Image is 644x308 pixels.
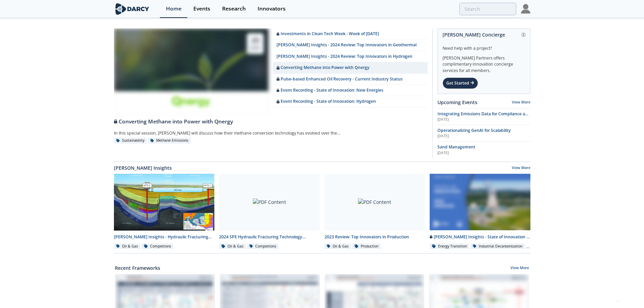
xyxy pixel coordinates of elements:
a: Operationalizing GenAI for Scalability [DATE] [437,127,530,139]
span: Operationalizing GenAI for Scalability [437,127,511,133]
a: Event Recording - State of Innovation: New Energies [273,85,428,96]
div: Sustainability [114,138,147,144]
img: logo-wide.svg [114,3,151,15]
div: [DATE] [437,134,530,139]
div: Converting Methane into Power with Qnergy [114,118,428,126]
div: Get Started [443,77,478,89]
div: [PERSON_NAME] Concierge [443,29,525,41]
div: Completions [247,243,279,250]
img: 7a8d74c4-8663-4089-b486-83148436fd47 [172,95,210,109]
img: information.svg [522,33,525,37]
div: Energy Transition [430,243,469,250]
a: Upcoming Events [437,99,477,106]
a: PDF Content 2024 SPE Hydraulic Fracturing Technology Conference - Executive Summary Oil & Gas Com... [217,174,322,250]
div: Innovators [258,6,286,11]
a: Darcy Insights - State of Innovation in New Energies 2023 preview [PERSON_NAME] Insights - State ... [427,174,533,250]
input: Advanced Search [459,3,516,15]
a: Converting Methane into Power with Qnergy [114,114,428,126]
div: [PERSON_NAME] Insights - Hydraulic Fracturing Test Site 2 - Final Report [114,234,215,240]
div: Industrial Decarbonization [471,243,525,250]
a: [PERSON_NAME] Insights - 2024 Review: Top Innovators in Hydrogen [273,51,428,62]
a: Investments in Clean Tech Week - Week of [DATE] [273,28,428,40]
a: Event Recording - State of Innovation: Hydrogen [273,96,428,107]
iframe: chat widget [616,281,637,301]
span: Sand Management [437,144,475,150]
div: Oil & Gas [325,243,351,250]
div: Completions [142,243,173,250]
div: Jun [251,45,260,51]
a: Recent Frameworks [115,264,160,271]
a: PDF Content 2023 Review: Top Innovators in Production Oil & Gas Production [322,174,428,250]
div: Home [166,6,182,11]
div: 2023 Review: Top Innovators in Production [325,234,425,240]
a: Darcy Insights - Hydraulic Fracturing Test Site 2 - Final Report preview [PERSON_NAME] Insights -... [112,174,217,250]
a: View More [512,100,530,104]
img: Profile [521,4,530,14]
div: [PERSON_NAME] Partners offers complimentary innovation concierge services for all members. [443,51,525,74]
span: Integrating Emissions Data for Compliance and Operational Action [437,111,530,123]
div: Production [352,243,381,250]
div: Research [222,6,246,11]
div: Oil & Gas [219,243,246,250]
a: View More [510,265,529,271]
div: Need help with a project? [443,41,525,51]
a: Sand Management [DATE] [437,144,530,156]
div: Methane Emissions [148,138,191,144]
div: Events [193,6,210,11]
a: View More [512,165,530,171]
a: Converting Methane into Power with Qnergy [273,62,428,73]
a: [PERSON_NAME] Insights - 2024 Review: Top Innovators in Geothermal [273,40,428,51]
a: 20 Jun [114,28,268,114]
a: [PERSON_NAME] Insights [114,164,172,171]
a: Pulse-based Enhanced Oil Recovery - Current Industry Status [273,74,428,85]
div: 20 [251,36,260,45]
a: Integrating Emissions Data for Compliance and Operational Action [DATE] [437,111,530,122]
div: Oil & Gas [114,243,141,250]
div: [DATE] [437,117,530,122]
div: 2024 SPE Hydraulic Fracturing Technology Conference - Executive Summary [219,234,320,240]
div: [PERSON_NAME] Insights - State of Innovation in New Energies 2023 [430,234,530,240]
div: In this special session, [PERSON_NAME] will discuss how their methane conversion technology has e... [114,128,341,138]
div: [DATE] [437,150,530,156]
